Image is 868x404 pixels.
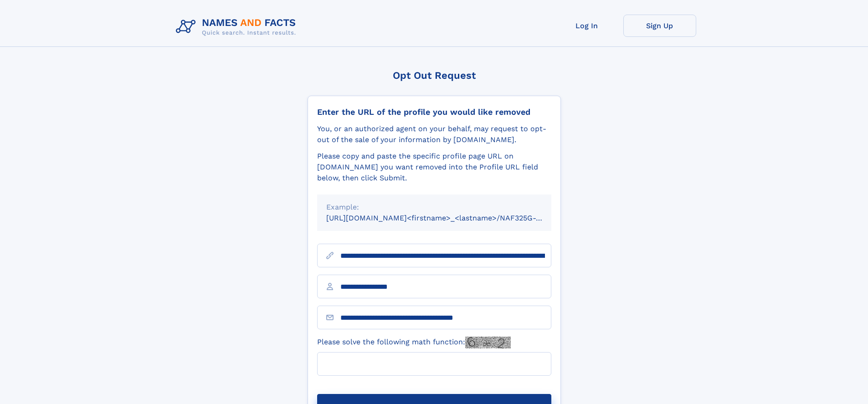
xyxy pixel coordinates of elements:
[326,202,542,213] div: Example:
[623,15,696,37] a: Sign Up
[317,337,511,348] label: Please solve the following math function:
[172,15,303,39] img: Logo Names and Facts
[550,15,623,37] a: Log In
[308,70,561,81] div: Opt Out Request
[317,107,551,117] div: Enter the URL of the profile you would like removed
[317,151,551,184] div: Please copy and paste the specific profile page URL on [DOMAIN_NAME] you want removed into the Pr...
[326,214,569,222] small: [URL][DOMAIN_NAME]<firstname>_<lastname>/NAF325G-xxxxxxxx
[317,123,551,145] div: You, or an authorized agent on your behalf, may request to opt-out of the sale of your informatio...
